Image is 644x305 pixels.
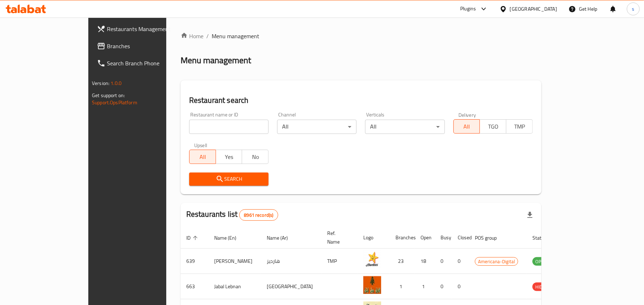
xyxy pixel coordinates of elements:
td: 23 [390,249,415,274]
span: Menu management [212,32,259,40]
span: ID [186,234,200,242]
span: OPEN [532,257,550,266]
td: TMP [321,249,358,274]
span: s [632,5,634,13]
span: No [245,152,266,162]
a: Search Branch Phone [91,55,196,72]
nav: breadcrumb [181,32,541,40]
span: Search Branch Phone [107,59,190,67]
span: All [192,152,213,162]
div: [GEOGRAPHIC_DATA] [510,5,557,13]
span: Status [532,234,556,242]
div: Total records count [239,209,278,221]
div: HIDDEN [532,282,554,291]
span: Search [195,175,263,184]
span: 8961 record(s) [240,212,277,219]
div: OPEN [532,257,550,266]
span: POS group [475,234,506,242]
span: All [457,121,477,132]
button: Search [189,172,269,186]
button: All [453,119,480,134]
a: Branches [91,37,196,55]
th: Closed [452,227,469,249]
th: Branches [390,227,415,249]
td: 0 [435,249,452,274]
td: 1 [415,274,435,299]
td: 0 [452,249,469,274]
span: 1.0.0 [110,79,122,88]
td: 0 [435,274,452,299]
a: Support.OpsPlatform [92,98,137,107]
td: [PERSON_NAME] [208,249,261,274]
a: Restaurants Management [91,20,196,37]
button: TGO [480,119,506,134]
div: Export file [521,206,539,224]
th: Logo [358,227,390,249]
div: All [365,120,444,134]
button: All [189,150,216,164]
td: Jabal Lebnan [208,274,261,299]
span: Version: [92,79,109,88]
button: No [242,150,269,164]
h2: Restaurants list [186,209,278,221]
td: [GEOGRAPHIC_DATA] [261,274,321,299]
label: Delivery [458,112,476,117]
span: Name (En) [214,234,246,242]
th: Open [415,227,435,249]
img: Jabal Lebnan [363,276,381,294]
button: Yes [216,150,242,164]
h2: Restaurant search [189,95,533,106]
span: Yes [219,152,240,162]
span: Ref. Name [327,229,349,246]
div: Plugins [460,5,476,13]
td: 1 [390,274,415,299]
div: All [277,120,357,134]
input: Search for restaurant name or ID.. [189,120,269,134]
button: TMP [506,119,533,134]
li: / [206,32,209,40]
span: TMP [509,121,530,132]
span: Restaurants Management [107,25,190,33]
span: TGO [483,121,503,132]
span: HIDDEN [532,283,554,291]
h2: Menu management [181,55,251,66]
span: Americana-Digital [475,257,518,266]
img: Hardee's [363,251,381,269]
td: هارديز [261,249,321,274]
span: Name (Ar) [267,234,297,242]
span: Branches [107,42,190,50]
td: 0 [452,274,469,299]
th: Busy [435,227,452,249]
label: Upsell [194,142,207,147]
td: 18 [415,249,435,274]
span: Get support on: [92,91,125,100]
